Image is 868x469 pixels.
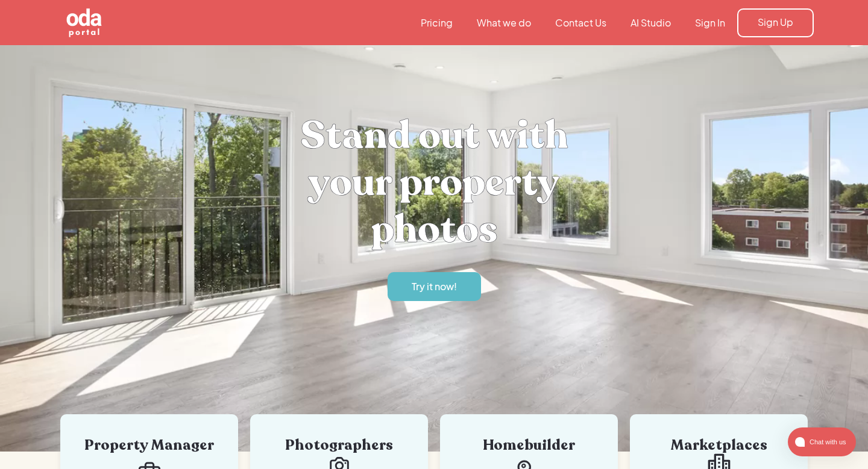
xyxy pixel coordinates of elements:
[412,280,457,293] div: Try it now!
[805,435,849,449] span: Chat with us
[683,16,737,30] a: Sign In
[388,272,481,301] a: Try it now!
[758,16,793,29] div: Sign Up
[737,8,814,37] a: Sign Up
[788,427,856,456] button: atlas-launcher
[648,438,790,453] div: Marketplaces
[78,438,220,453] div: Property Manager
[618,16,683,30] a: AI Studio
[54,7,169,39] a: home
[458,438,600,453] div: Homebuilder
[465,16,543,30] a: What we do
[268,438,410,453] div: Photographers
[543,16,618,30] a: Contact Us
[409,16,465,30] a: Pricing
[253,112,615,253] h1: Stand out with your property photos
